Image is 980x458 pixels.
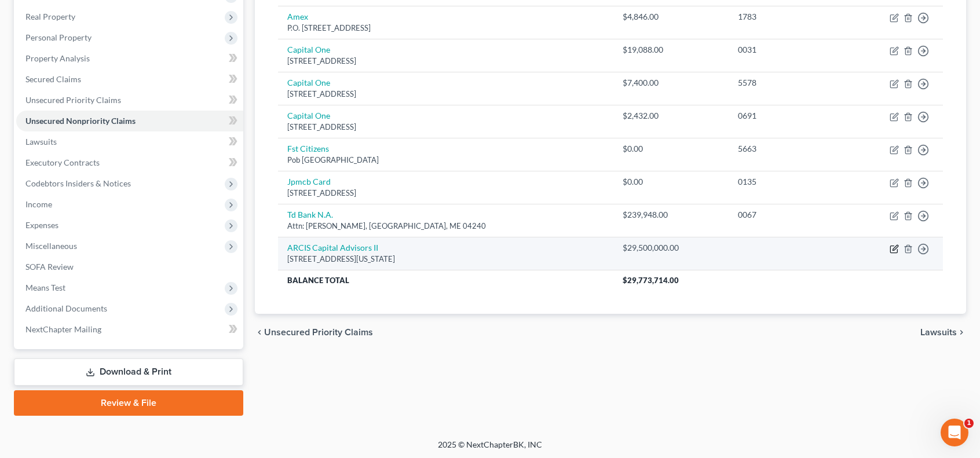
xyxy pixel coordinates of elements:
[25,178,131,188] span: Codebtors Insiders & Notices
[623,77,719,89] div: $7,400.00
[25,262,74,272] span: SOFA Review
[287,56,604,67] div: [STREET_ADDRESS]
[16,319,243,340] a: NextChapter Mailing
[623,242,719,254] div: $29,500,000.00
[957,328,966,337] i: chevron_right
[623,276,679,285] span: $29,773,714.00
[25,32,92,42] span: Personal Property
[14,358,243,386] a: Download & Print
[623,176,719,188] div: $0.00
[16,152,243,173] a: Executory Contracts
[25,241,77,251] span: Miscellaneous
[287,155,604,166] div: Pob [GEOGRAPHIC_DATA]
[25,12,75,21] span: Real Property
[287,12,308,21] a: Amex
[287,89,604,100] div: [STREET_ADDRESS]
[738,209,838,221] div: 0067
[287,144,329,153] a: Fst Citizens
[25,95,121,105] span: Unsecured Priority Claims
[264,328,373,337] span: Unsecured Priority Claims
[287,188,604,199] div: [STREET_ADDRESS]
[738,110,838,122] div: 0691
[25,283,65,292] span: Means Test
[287,23,604,34] div: P.O. [STREET_ADDRESS]
[25,157,100,167] span: Executory Contracts
[255,328,264,337] i: chevron_left
[255,328,373,337] button: chevron_left Unsecured Priority Claims
[14,390,243,416] a: Review & File
[738,77,838,89] div: 5578
[623,209,719,221] div: $239,948.00
[287,177,331,186] a: Jpmcb Card
[25,324,101,334] span: NextChapter Mailing
[287,221,604,232] div: Attn: [PERSON_NAME], [GEOGRAPHIC_DATA], ME 04240
[738,176,838,188] div: 0135
[964,419,974,428] span: 1
[25,53,90,63] span: Property Analysis
[16,131,243,152] a: Lawsuits
[738,11,838,23] div: 1783
[287,243,378,252] a: ARCIS Capital Advisors II
[287,111,330,120] a: Capital One
[623,143,719,155] div: $0.00
[623,11,719,23] div: $4,846.00
[941,419,968,446] iframe: Intercom live chat
[25,137,57,146] span: Lawsuits
[278,270,613,291] th: Balance Total
[25,74,81,84] span: Secured Claims
[25,116,136,126] span: Unsecured Nonpriority Claims
[16,111,243,131] a: Unsecured Nonpriority Claims
[16,90,243,111] a: Unsecured Priority Claims
[920,328,957,337] span: Lawsuits
[623,44,719,56] div: $19,088.00
[16,69,243,90] a: Secured Claims
[738,44,838,56] div: 0031
[16,48,243,69] a: Property Analysis
[287,254,604,265] div: [STREET_ADDRESS][US_STATE]
[920,328,966,337] button: Lawsuits chevron_right
[25,199,52,209] span: Income
[287,210,333,219] a: Td Bank N.A.
[25,220,58,230] span: Expenses
[738,143,838,155] div: 5663
[623,110,719,122] div: $2,432.00
[287,122,604,133] div: [STREET_ADDRESS]
[25,303,107,313] span: Additional Documents
[287,45,330,54] a: Capital One
[16,257,243,277] a: SOFA Review
[287,78,330,87] a: Capital One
